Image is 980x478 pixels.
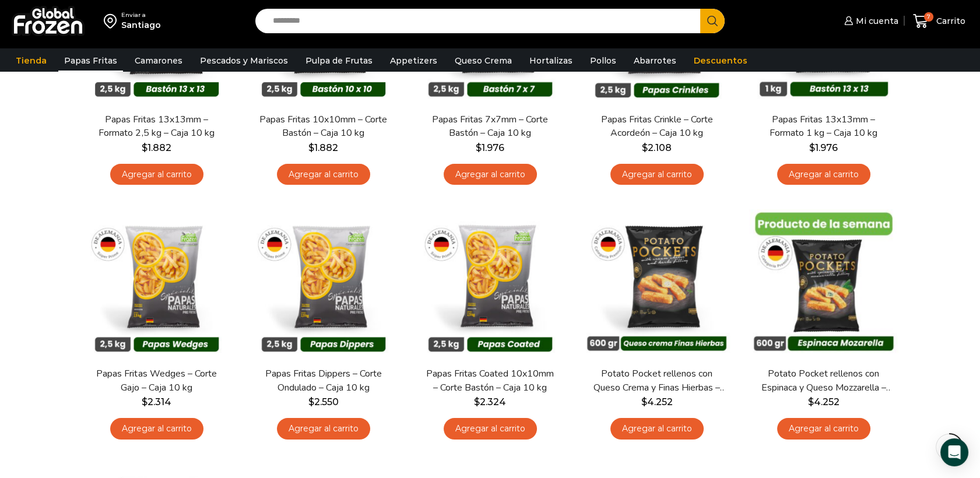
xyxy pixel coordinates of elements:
a: Potato Pocket rellenos con Queso Crema y Finas Hierbas – Caja 8.4 kg [589,367,723,394]
a: Papas Fritas Crinkle – Corte Acordeón – Caja 10 kg [589,113,723,140]
a: Agregar al carrito: “Papas Fritas Crinkle - Corte Acordeón - Caja 10 kg” [610,164,704,185]
a: 7 Carrito [910,8,968,35]
a: Descuentos [688,50,753,72]
bdi: 1.882 [142,142,171,153]
span: 7 [924,12,933,22]
a: Hortalizas [524,50,578,72]
span: $ [142,396,147,407]
span: Mi cuenta [853,15,898,27]
a: Papas Fritas Wedges – Corte Gajo – Caja 10 kg [89,367,223,394]
a: Papas Fritas 7x7mm – Corte Bastón – Caja 10 kg [423,113,557,140]
a: Potato Pocket rellenos con Espinaca y Queso Mozzarella – Caja 8.4 kg [756,367,890,394]
bdi: 2.324 [474,396,506,407]
a: Agregar al carrito: “Papas Fritas Wedges – Corte Gajo - Caja 10 kg” [110,418,203,440]
img: address-field-icon.svg [104,11,121,31]
a: Papas Fritas Coated 10x10mm – Corte Bastón – Caja 10 kg [423,367,557,394]
a: Mi cuenta [841,9,898,33]
div: Open Intercom Messenger [940,438,968,466]
a: Camarones [129,50,188,72]
a: Agregar al carrito: “Papas Fritas 13x13mm - Formato 2,5 kg - Caja 10 kg” [110,164,203,185]
a: Pulpa de Frutas [300,50,378,72]
span: $ [308,142,314,153]
bdi: 2.108 [642,142,672,153]
span: $ [474,396,480,407]
bdi: 2.314 [142,396,171,407]
bdi: 1.976 [809,142,838,153]
bdi: 4.252 [641,396,673,407]
a: Pescados y Mariscos [194,50,294,72]
a: Papas Fritas Dippers – Corte Ondulado – Caja 10 kg [256,367,390,394]
bdi: 2.550 [308,396,339,407]
a: Agregar al carrito: “Papas Fritas 13x13mm - Formato 1 kg - Caja 10 kg” [777,164,870,185]
span: $ [142,142,147,153]
a: Agregar al carrito: “Papas Fritas 10x10mm - Corte Bastón - Caja 10 kg” [277,164,370,185]
a: Abarrotes [628,50,682,72]
a: Papas Fritas 13x13mm – Formato 1 kg – Caja 10 kg [756,113,890,140]
a: Queso Crema [449,50,518,72]
button: Search button [700,9,725,33]
a: Agregar al carrito: “Papas Fritas Coated 10x10mm - Corte Bastón - Caja 10 kg” [444,418,537,440]
span: $ [476,142,482,153]
a: Appetizers [384,50,443,72]
bdi: 4.252 [808,396,840,407]
span: $ [809,142,815,153]
div: Enviar a [121,11,161,19]
span: $ [642,142,648,153]
span: $ [308,396,314,407]
span: Carrito [933,15,965,27]
a: Agregar al carrito: “Potato Pocket rellenos con Queso Crema y Finas Hierbas - Caja 8.4 kg” [610,418,704,440]
a: Agregar al carrito: “Potato Pocket rellenos con Espinaca y Queso Mozzarella - Caja 8.4 kg” [777,418,870,440]
a: Pollos [584,50,622,72]
bdi: 1.976 [476,142,504,153]
div: Santiago [121,19,161,31]
a: Tienda [10,50,52,72]
a: Papas Fritas 10x10mm – Corte Bastón – Caja 10 kg [256,113,390,140]
a: Agregar al carrito: “Papas Fritas 7x7mm - Corte Bastón - Caja 10 kg” [444,164,537,185]
span: $ [808,396,814,407]
a: Papas Fritas [58,50,123,72]
a: Agregar al carrito: “Papas Fritas Dippers - Corte Ondulado - Caja 10 kg” [277,418,370,440]
span: $ [641,396,647,407]
bdi: 1.882 [308,142,338,153]
a: Papas Fritas 13x13mm – Formato 2,5 kg – Caja 10 kg [89,113,223,140]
